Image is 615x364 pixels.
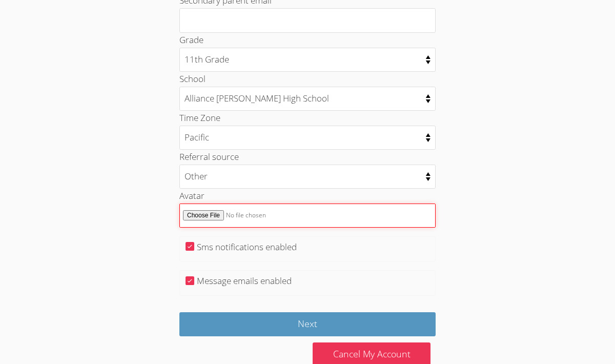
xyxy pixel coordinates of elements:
[179,312,436,336] input: Next
[179,73,206,85] label: School
[179,34,203,46] label: Grade
[197,275,292,287] label: Message emails enabled
[179,190,204,201] label: Avatar
[197,241,297,253] label: Sms notifications enabled
[179,151,239,163] label: Referral source
[179,112,220,124] label: Time Zone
